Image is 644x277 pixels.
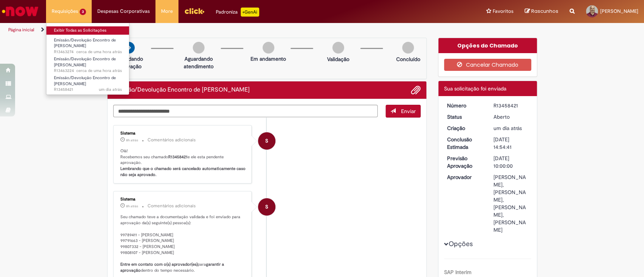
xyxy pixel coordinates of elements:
a: Aberto R13458421 : Emissão/Devolução Encontro de Contas Fornecedor [46,74,129,90]
dt: Número [441,102,488,109]
time: 29/08/2025 08:58:34 [126,138,138,142]
span: Emissão/Devolução Encontro de [PERSON_NAME] [54,37,116,49]
dt: Criação [441,124,488,132]
b: garantir a aprovação [120,262,225,273]
span: S [265,132,268,150]
span: R13458421 [54,87,122,93]
span: R13463224 [54,68,122,74]
span: Emissão/Devolução Encontro de [PERSON_NAME] [54,75,116,87]
time: 29/08/2025 16:05:45 [76,49,122,55]
div: 28/08/2025 14:54:38 [493,124,529,132]
span: Despesas Corporativas [97,8,150,15]
p: Em andamento [251,55,286,63]
div: [DATE] 10:00:00 [493,155,529,170]
dt: Aprovador [441,173,488,181]
div: System [258,132,275,150]
textarea: Digite sua mensagem aqui... [113,105,378,118]
a: Aberto R13463224 : Emissão/Devolução Encontro de Contas Fornecedor [46,55,129,71]
b: Lembrando que o chamado será cancelado automaticamente caso não seja aprovado. [120,166,247,178]
time: 29/08/2025 08:58:26 [126,204,138,208]
span: 8h atrás [126,204,138,208]
span: Favoritos [493,8,513,15]
div: Sistema [120,197,246,202]
img: img-circle-grey.png [193,42,204,54]
b: R13458421 [168,154,188,160]
span: cerca de uma hora atrás [76,49,122,55]
img: img-circle-grey.png [332,42,344,54]
span: S [265,198,268,216]
ul: Trilhas de página [6,23,424,37]
dt: Status [441,113,488,121]
div: [PERSON_NAME], [PERSON_NAME], [PERSON_NAME], [PERSON_NAME] [493,173,529,234]
span: um dia atrás [99,87,122,92]
img: img-circle-grey.png [263,42,274,54]
span: 8h atrás [126,138,138,142]
div: Padroniza [216,8,259,17]
span: Emissão/Devolução Encontro de [PERSON_NAME] [54,56,116,68]
p: Olá! Recebemos seu chamado e ele esta pendente aprovação. [120,148,246,178]
p: Concluído [396,55,420,63]
span: More [161,8,173,15]
img: img-circle-grey.png [402,42,414,54]
dt: Conclusão Estimada [441,136,488,151]
ul: Requisições [46,23,129,95]
div: Aberto [493,113,529,121]
a: Aberto R13463274 : Emissão/Devolução Encontro de Contas Fornecedor [46,36,129,52]
div: Sistema [120,131,246,136]
p: Validação [327,55,349,63]
span: Rascunhos [531,8,558,15]
p: Aguardando atendimento [180,55,217,70]
span: Requisições [52,8,78,15]
small: Comentários adicionais [148,203,196,209]
b: Entre em contato com o(s) aprovador(es) [120,262,198,267]
button: Adicionar anexos [411,85,421,95]
span: 3 [80,9,86,15]
time: 28/08/2025 14:54:38 [493,125,522,132]
a: Exibir Todas as Solicitações [46,26,129,35]
button: Cancelar Chamado [444,59,531,71]
span: R13463274 [54,49,122,55]
div: [DATE] 14:54:41 [493,136,529,151]
a: Página inicial [8,27,34,33]
a: Rascunhos [525,8,558,15]
time: 28/08/2025 14:54:39 [99,87,122,92]
span: Enviar [401,108,416,115]
button: Enviar [386,105,421,118]
img: click_logo_yellow_360x200.png [184,5,204,17]
img: ServiceNow [1,4,40,19]
b: SAP Interim [444,269,472,275]
div: System [258,198,275,216]
dt: Previsão Aprovação [441,155,488,170]
span: [PERSON_NAME] [600,8,638,14]
span: cerca de uma hora atrás [76,68,122,73]
div: R13458421 [493,102,529,109]
span: Sua solicitação foi enviada [444,85,506,92]
small: Comentários adicionais [148,137,196,143]
div: Opções do Chamado [438,38,537,53]
h2: Emissão/Devolução Encontro de Contas Fornecedor Histórico de tíquete [113,87,250,93]
time: 29/08/2025 15:57:51 [76,68,122,73]
span: um dia atrás [493,125,522,132]
p: +GenAi [241,8,259,17]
